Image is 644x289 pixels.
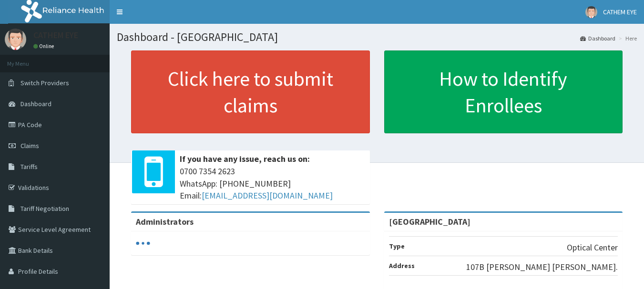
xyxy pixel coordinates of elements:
b: Administrators [136,216,194,227]
img: User Image [5,29,26,50]
p: 107B [PERSON_NAME] [PERSON_NAME]. [466,261,618,273]
b: If you have any issue, reach us on: [180,153,310,164]
span: Dashboard [20,100,51,108]
img: User Image [585,6,597,18]
span: CATHEM EYE [603,8,637,16]
b: Type [389,242,405,250]
svg: audio-loading [136,236,150,250]
a: Click here to submit claims [131,50,370,133]
strong: [GEOGRAPHIC_DATA] [389,216,470,227]
h1: Dashboard - [GEOGRAPHIC_DATA] [117,31,637,43]
span: Tariffs [20,162,38,171]
span: Tariff Negotiation [20,204,69,213]
li: Here [616,34,637,42]
span: 0700 7354 2623 WhatsApp: [PHONE_NUMBER] Email: [180,165,365,202]
a: Online [33,43,56,50]
a: Dashboard [580,34,615,42]
p: Optical Center [567,241,618,254]
span: Claims [20,141,39,150]
span: Switch Providers [20,79,69,87]
p: CATHEM EYE [33,31,78,40]
a: How to Identify Enrollees [384,50,623,133]
b: Address [389,261,415,270]
a: [EMAIL_ADDRESS][DOMAIN_NAME] [202,190,333,201]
